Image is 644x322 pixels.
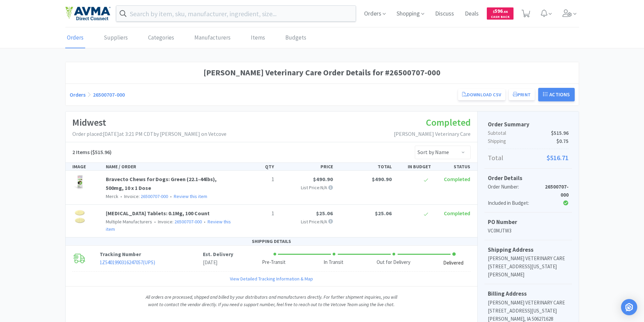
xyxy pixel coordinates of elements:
[488,307,569,315] p: [STREET_ADDRESS][US_STATE]
[249,28,267,48] a: Items
[106,219,152,225] span: Multiple Manufacturers
[336,163,395,170] div: TOTAL
[444,176,470,182] span: Completed
[230,275,313,282] a: View Detailed Tracking Information & Map
[169,193,173,199] span: •
[556,137,569,145] span: $0.75
[488,289,569,298] h5: Billing Address
[313,176,333,182] span: $490.90
[551,129,569,137] span: $515.96
[100,259,155,266] a: 1Z5401990316247057(UPS)
[72,149,90,155] span: 2 Items
[102,28,129,48] a: Suppliers
[146,28,176,48] a: Categories
[487,4,514,23] a: $596.66Cash Back
[538,88,575,101] button: Actions
[316,210,333,217] span: $25.06
[509,89,535,100] button: Print
[238,163,277,170] div: QTY
[65,6,111,21] img: e4e33dab9f054f5782a47901c742baa9_102.png
[106,219,231,232] a: Review this item
[280,218,333,225] p: List Price: N/A
[545,183,569,198] strong: 26500707-000
[458,89,505,100] a: Download CSV
[118,193,168,199] span: Invoice:
[203,250,233,258] p: Est. Delivery
[152,219,202,225] span: Invoice:
[503,9,508,14] span: . 66
[193,28,232,48] a: Manufacturers
[462,11,481,17] a: Deals
[277,163,336,170] div: PRICE
[240,209,274,218] p: 1
[174,193,207,199] a: Review this item
[547,152,569,163] span: $516.71
[141,193,168,199] a: 26500707-000
[488,129,569,137] p: Subtotal
[324,258,343,266] div: In Transit
[106,176,217,191] a: Bravecto Chews for Dogs: Green (22.1-44lbs), 500mg, 10 x 1 Dose
[66,238,477,245] div: SHIPPING DETAILS
[153,219,157,225] span: •
[488,199,542,207] div: Included in Budget:
[488,254,569,279] p: [PERSON_NAME] VETERINARY CARE [STREET_ADDRESS][US_STATE][PERSON_NAME]
[146,294,397,307] i: All orders are processed, shipped and billed by your distributors and manufacturers directly. For...
[203,258,233,267] p: [DATE]
[621,299,637,315] div: Open Intercom Messenger
[488,245,569,254] h5: Shipping Address
[488,120,569,129] h5: Order Summary
[488,227,569,235] p: VC0MJTW3
[106,193,118,199] span: Merck
[493,9,495,14] span: $
[394,130,471,139] p: [PERSON_NAME] Veterinary Care
[72,115,226,130] h1: Midwest
[203,219,207,225] span: •
[262,258,286,266] div: Pre-Transit
[119,193,123,199] span: •
[72,130,226,139] p: Order placed: [DATE] at 3:21 PM CDT by [PERSON_NAME] on Vetcove
[72,148,112,157] h5: ($515.96)
[395,163,434,170] div: IN BUDGET
[426,116,471,128] span: Completed
[488,299,569,307] p: [PERSON_NAME] VETERINARY CARE
[372,176,392,182] span: $490.90
[106,210,210,217] a: [MEDICAL_DATA] Tablets: 0.1Mg, 100 Count
[375,210,392,217] span: $25.06
[488,174,569,183] h5: Order Details
[70,91,86,98] a: Orders
[240,175,274,184] p: 1
[72,209,87,224] img: b22565858119418c8757e19f941dc8d7_121142.jpeg
[491,15,509,20] span: Cash Back
[432,11,457,17] a: Discuss
[488,218,569,227] h5: PO Number
[70,163,103,170] div: IMAGE
[72,175,87,190] img: 61312c7509ef429a8dc8f48e3153fb1a_117130.jpeg
[284,28,308,48] a: Budgets
[488,152,569,163] p: Total
[103,163,238,170] div: NAME / ORDER
[174,219,202,225] a: 26500707-000
[116,6,356,21] input: Search by item, sku, manufacturer, ingredient, size...
[488,183,542,199] div: Order Number:
[443,259,463,267] div: Delivered
[377,258,410,266] div: Out for Delivery
[444,210,470,217] span: Completed
[70,66,575,79] h1: [PERSON_NAME] Veterinary Care Order Details for #26500707-000
[100,250,203,258] p: Tracking Number
[93,91,125,98] a: 26500707-000
[65,28,85,48] a: Orders
[434,163,473,170] div: STATUS
[488,137,569,145] p: Shipping
[280,184,333,191] p: List Price: N/A
[493,8,508,14] span: 596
